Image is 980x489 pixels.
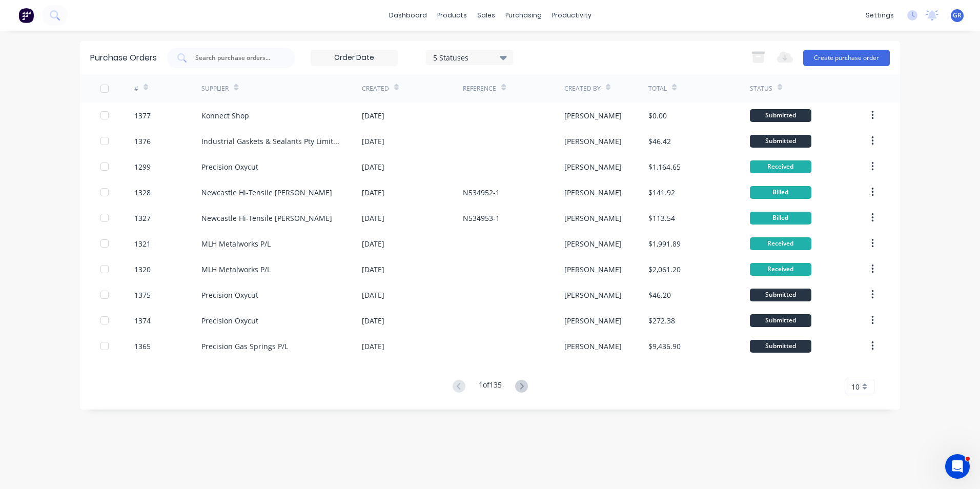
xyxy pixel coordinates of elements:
[547,8,597,23] div: productivity
[134,84,138,93] div: #
[648,187,675,198] div: $141.92
[194,53,279,63] input: Search purchase orders...
[362,161,384,172] div: [DATE]
[648,110,667,121] div: $0.00
[564,110,622,121] div: [PERSON_NAME]
[384,8,432,23] a: dashboard
[564,187,622,198] div: [PERSON_NAME]
[463,187,500,198] div: N534952-1
[201,136,341,147] div: Industrial Gaskets & Sealants Pty Limited
[362,213,384,223] div: [DATE]
[463,84,496,93] div: Reference
[134,213,151,223] div: 1327
[134,161,151,172] div: 1299
[564,264,622,275] div: [PERSON_NAME]
[201,290,258,300] div: Precision Oxycut
[564,290,622,300] div: [PERSON_NAME]
[750,263,811,276] div: Received
[500,8,547,23] div: purchasing
[479,379,502,394] div: 1 of 135
[134,110,151,121] div: 1377
[750,212,811,225] div: Billed
[750,289,811,301] div: Submitted
[463,213,500,223] div: N534953-1
[134,315,151,326] div: 1374
[433,52,506,63] div: 5 Statuses
[750,314,811,327] div: Submitted
[134,264,151,275] div: 1320
[564,84,601,93] div: Created By
[134,238,151,249] div: 1321
[201,341,288,352] div: Precision Gas Springs P/L
[362,187,384,198] div: [DATE]
[750,237,811,250] div: Received
[648,84,667,93] div: Total
[362,136,384,147] div: [DATE]
[362,315,384,326] div: [DATE]
[18,8,34,23] img: Factory
[90,52,157,64] div: Purchase Orders
[945,454,970,479] iframe: Intercom live chat
[362,290,384,300] div: [DATE]
[648,290,671,300] div: $46.20
[750,135,811,148] div: Submitted
[201,238,271,249] div: MLH Metalworks P/L
[134,341,151,352] div: 1365
[311,50,397,66] input: Order Date
[803,50,890,66] button: Create purchase order
[201,213,332,223] div: Newcastle Hi-Tensile [PERSON_NAME]
[201,161,258,172] div: Precision Oxycut
[953,11,962,20] span: GR
[201,264,271,275] div: MLH Metalworks P/L
[648,136,671,147] div: $46.42
[861,8,899,23] div: settings
[750,109,811,122] div: Submitted
[648,161,681,172] div: $1,164.65
[362,264,384,275] div: [DATE]
[750,84,772,93] div: Status
[648,341,681,352] div: $9,436.90
[201,84,229,93] div: Supplier
[564,161,622,172] div: [PERSON_NAME]
[851,381,860,392] span: 10
[362,110,384,121] div: [DATE]
[564,213,622,223] div: [PERSON_NAME]
[750,160,811,173] div: Received
[648,213,675,223] div: $113.54
[648,264,681,275] div: $2,061.20
[750,340,811,353] div: Submitted
[564,136,622,147] div: [PERSON_NAME]
[201,110,249,121] div: Konnect Shop
[432,8,472,23] div: products
[362,238,384,249] div: [DATE]
[134,187,151,198] div: 1328
[648,238,681,249] div: $1,991.89
[134,290,151,300] div: 1375
[134,136,151,147] div: 1376
[648,315,675,326] div: $272.38
[750,186,811,199] div: Billed
[564,238,622,249] div: [PERSON_NAME]
[362,341,384,352] div: [DATE]
[564,341,622,352] div: [PERSON_NAME]
[472,8,500,23] div: sales
[362,84,389,93] div: Created
[201,187,332,198] div: Newcastle Hi-Tensile [PERSON_NAME]
[564,315,622,326] div: [PERSON_NAME]
[201,315,258,326] div: Precision Oxycut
